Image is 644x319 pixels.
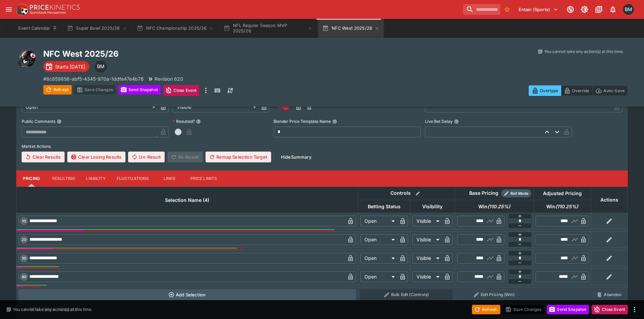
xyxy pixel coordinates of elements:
button: Edit Pricing (Win) [457,289,531,300]
button: Clear Losing Results [67,152,125,162]
button: Byron Monk [621,2,636,17]
div: Visible [412,234,442,245]
button: Close Event [163,85,199,96]
button: Send Snapshot [547,305,589,314]
span: 40 [20,274,28,279]
img: PriceKinetics [30,5,80,10]
p: You cannot take any action(s) at this time. [544,49,624,55]
span: 10 [21,219,27,223]
button: Close Event [592,305,628,314]
span: 30 [20,256,28,261]
button: Override [561,85,592,96]
p: Override [572,87,589,94]
p: Copy To Clipboard [43,75,144,82]
label: Market Actions [22,141,622,152]
span: 20 [20,237,28,242]
div: Visible [412,253,442,264]
span: Re-Result [167,152,203,162]
th: Controls [358,187,455,200]
button: Select Tenant [515,4,562,15]
div: Byron Monk [95,60,107,73]
button: NFC West 2025/26 [318,19,384,38]
div: Open [360,271,397,282]
span: Selection Name (4) [158,196,217,204]
button: more [630,305,639,314]
span: Win(110.25%) [471,203,518,211]
em: ( 110.25 %) [555,203,578,211]
button: Send Snapshot [118,85,161,95]
button: HideSummary [277,152,315,162]
p: Auto-Save [603,87,625,94]
span: Betting Status [360,203,408,211]
button: more [202,85,210,96]
button: Live Bet Delay [454,119,459,124]
button: Overtype [529,85,561,96]
input: search [463,4,500,15]
div: Open [360,234,397,245]
p: Public Comments [22,118,55,124]
div: Start From [529,85,628,96]
span: Win(110.25%) [539,203,586,211]
div: Show/hide Price Roll mode configuration. [501,189,531,197]
button: Refresh [472,305,500,314]
div: Visible [412,271,442,282]
button: Links [154,170,185,187]
th: Adjusted Pricing [533,187,591,200]
button: Bulk edit [413,189,422,198]
span: Visibility [415,203,450,211]
button: Add Selection [19,289,356,300]
th: Actions [591,187,627,213]
button: Connected to PK [564,3,576,16]
button: Un-Result [128,152,164,162]
button: Blender Price Template Name [332,119,337,124]
div: Byron Monk [623,4,634,15]
button: Auto-Save [592,85,628,96]
button: Bulk Edit (Controls) [360,289,453,300]
button: Event Calendar [14,19,62,38]
div: Open [360,216,397,227]
button: Liability [80,170,111,187]
button: Pricing [16,170,47,187]
button: Documentation [593,3,605,16]
p: Overtype [540,87,558,94]
p: Resulted? [173,118,195,124]
p: Blender Price Template Name [273,118,331,124]
button: Refresh [43,85,72,95]
img: PriceKinetics Logo [15,3,28,16]
div: Visible [173,102,259,112]
button: Notifications [607,3,619,16]
button: Clear Results [22,152,65,162]
p: Live Bet Delay [425,118,453,124]
button: Super Bowl 2025/26 [63,19,131,38]
button: Toggle light/dark mode [578,3,591,16]
button: Fluctuations [111,170,154,187]
button: No Bookmarks [502,4,512,15]
div: Visible [412,216,442,227]
h2: Copy To Clipboard [43,49,336,59]
img: american_football.png [16,49,38,70]
div: Open [360,253,397,264]
button: Public Comments [57,119,62,124]
button: Price Limits [185,170,223,187]
button: Abandon [593,289,625,300]
button: Resulted? [196,119,201,124]
p: Revision 620 [154,75,183,82]
img: Sportsbook Management [30,11,66,14]
button: NFC Championship 2025/26 [133,19,218,38]
button: Remap Selection Target [206,152,271,162]
span: Roll Mode [508,191,531,196]
em: ( 110.25 %) [487,203,510,211]
div: Base Pricing [467,189,501,197]
button: open drawer [3,3,15,16]
button: Resulting [47,170,80,187]
p: Starts [DATE] [55,63,85,70]
div: Open [22,102,158,112]
p: You cannot take any action(s) at this time. [13,307,92,313]
button: NFL Regular Season MVP 2025/26 [219,19,317,38]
